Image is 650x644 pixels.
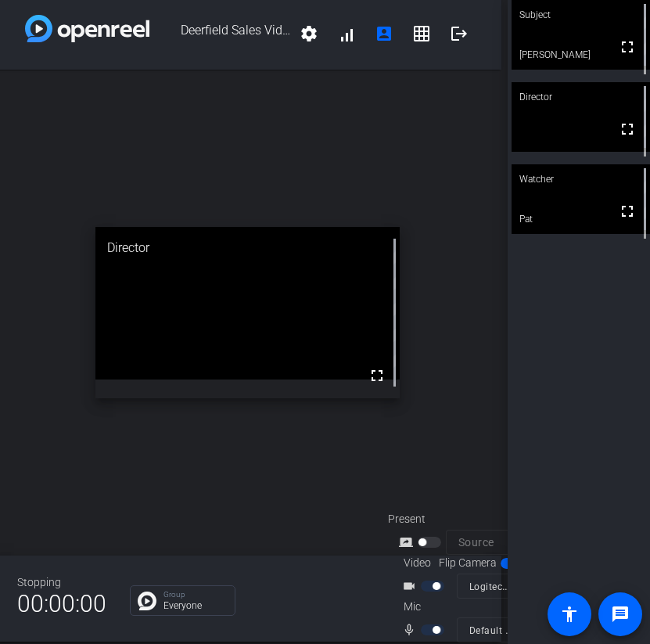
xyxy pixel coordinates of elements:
[17,574,106,591] div: Stopping
[402,621,421,639] mat-icon: mic_none
[163,601,227,610] p: Everyone
[439,555,497,571] span: Flip Camera
[328,15,365,52] button: signal_cellular_alt
[450,24,469,43] mat-icon: logout
[412,24,431,43] mat-icon: grid_on
[512,164,650,194] div: Watcher
[388,511,544,527] div: Present
[149,15,290,52] span: Deerfield Sales Video
[17,585,106,623] span: 00:00:00
[163,591,227,599] p: Group
[95,227,400,269] div: Director
[611,605,630,624] mat-icon: message
[138,592,156,610] img: Chat Icon
[618,120,637,139] mat-icon: fullscreen
[402,577,421,595] mat-icon: videocam_outline
[300,24,318,43] mat-icon: settings
[618,202,637,221] mat-icon: fullscreen
[512,82,650,112] div: Director
[618,38,637,56] mat-icon: fullscreen
[404,555,431,571] span: Video
[375,24,393,43] mat-icon: account_box
[560,605,579,624] mat-icon: accessibility
[25,15,149,42] img: white-gradient.svg
[388,599,544,615] div: Mic
[399,533,418,552] mat-icon: screen_share_outline
[368,366,386,385] mat-icon: fullscreen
